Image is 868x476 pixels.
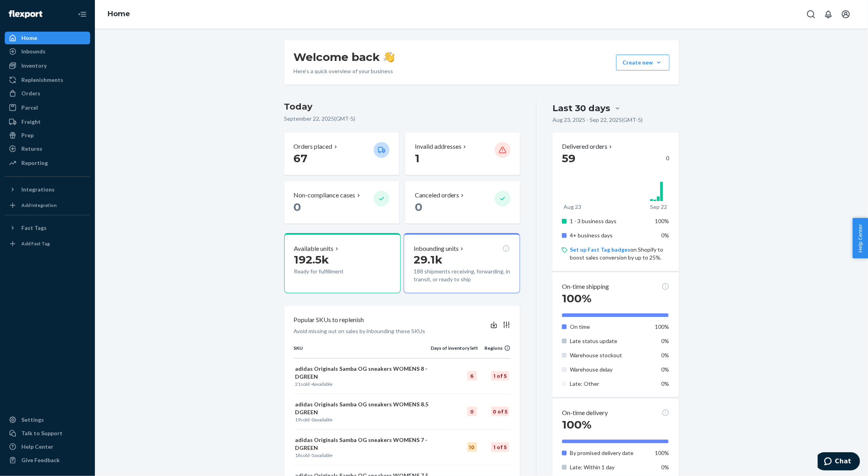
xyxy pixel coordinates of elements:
a: Help Center [5,440,90,453]
img: hand-wave emoji [384,51,395,63]
iframe: Opens a widget where you can chat to one of our agents [818,452,860,472]
div: Home [21,34,37,42]
p: On-time shipping [562,282,609,291]
div: Integrations [21,186,55,193]
div: Freight [21,118,41,126]
p: on Shopify to boost sales conversion by up to 25%. [570,246,669,262]
span: 0% [662,366,669,373]
button: Canceled orders 0 [405,181,520,224]
button: Help Center [853,218,868,258]
ol: breadcrumbs [101,3,136,26]
a: Inbounds [5,45,90,58]
p: Ready for fulfillment [294,267,367,275]
p: 4+ business days [570,231,648,239]
button: Open Search Box [803,6,819,22]
a: Returns [5,142,90,155]
p: Inbounding units [414,244,459,253]
a: Set up Fast Tag badges [570,246,630,253]
p: Warehouse delay [570,366,648,374]
button: Available units192.5kReady for fulfillment [284,233,401,293]
p: adidas Originals Samba OG sneakers WOMENS 8.5 DGREEN [295,400,429,416]
div: Talk to Support [21,429,62,437]
button: Close Navigation [74,6,90,22]
span: 100% [655,323,669,330]
span: 0% [662,232,669,239]
p: Aug 23, 2025 - Sep 22, 2025 ( GMT-5 ) [552,116,643,124]
span: 4 [312,381,315,387]
button: Inbounding units29.1k188 shipments receiving, forwarding, in transit, or ready to ship [404,233,520,293]
p: Late status update [570,337,648,345]
span: 1 [415,152,420,165]
p: September 22, 2025 ( GMT-5 ) [284,115,520,123]
span: 0% [662,338,669,344]
a: Settings [5,413,90,426]
a: Reporting [5,157,90,169]
h3: Today [284,101,520,113]
p: Orders placed [294,142,333,151]
th: SKU [294,345,431,358]
div: 0 [562,151,669,165]
p: adidas Originals Samba OG sneakers WOMENS 8 - DGREEN [295,365,429,381]
span: 19 [295,417,301,423]
p: On time [570,323,648,331]
span: 0% [662,464,669,470]
span: 21 [295,381,301,387]
p: Here’s a quick overview of your business [294,67,395,75]
div: Give Feedback [21,456,60,464]
span: 0% [662,380,669,387]
button: Integrations [5,183,90,196]
p: sold · available [295,381,429,387]
p: Avoid missing out on sales by inbounding these SKUs [294,327,425,335]
a: Replenishments [5,74,90,86]
div: Reporting [21,159,48,167]
button: Delivered orders [562,142,614,151]
div: 0 [467,407,477,416]
a: Parcel [5,101,90,114]
span: 59 [562,152,575,165]
button: Fast Tags [5,222,90,234]
p: By promised delivery date [570,449,648,457]
div: 0 of 5 [491,407,509,416]
span: 100% [562,292,592,305]
div: Add Fast Tag [21,240,50,247]
div: Help Center [21,443,53,451]
th: Days of inventory left [431,345,478,358]
a: Orders [5,87,90,100]
p: 1 - 3 business days [570,217,648,225]
img: Flexport logo [9,10,42,18]
div: Settings [21,416,44,424]
p: 188 shipments receiving, forwarding, in transit, or ready to ship [414,267,510,283]
p: Invalid addresses [415,142,461,151]
p: sold · available [295,452,429,459]
a: Add Fast Tag [5,237,90,250]
p: Non-compliance cases [294,191,356,200]
span: 0 [312,417,315,423]
span: 29.1k [414,253,443,266]
span: 0% [662,352,669,358]
h1: Welcome back [294,50,395,64]
div: Fast Tags [21,224,47,232]
span: 67 [294,152,308,165]
p: adidas Originals Samba OG sneakers WOMENS 7 - DGREEN [295,436,429,452]
p: Canceled orders [415,191,459,200]
button: Open account menu [838,6,854,22]
div: Orders [21,89,40,97]
button: Create new [616,55,669,70]
div: Parcel [21,104,38,112]
button: Invalid addresses 1 [405,133,520,175]
a: Prep [5,129,90,142]
span: 0 [294,200,301,214]
p: sold · available [295,416,429,423]
div: 1 of 5 [491,442,509,452]
p: Late: Within 1 day [570,463,648,471]
div: Inventory [21,62,47,70]
div: 6 [467,371,477,381]
button: Give Feedback [5,454,90,467]
div: Regions [478,345,511,351]
div: Last 30 days [552,102,610,114]
button: Orders placed 67 [284,133,399,175]
p: Warehouse stockout [570,351,648,359]
div: Replenishments [21,76,63,84]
